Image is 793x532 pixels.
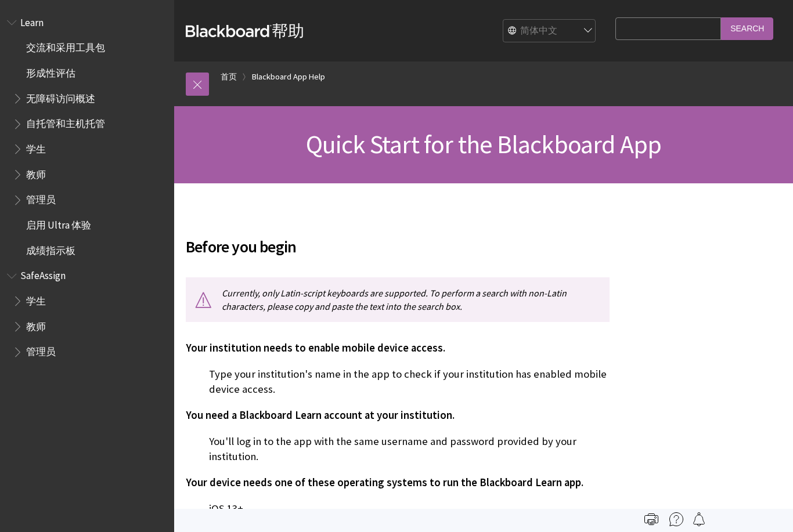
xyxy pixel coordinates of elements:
p: You'll log in to the app with the same username and password provided by your institution. [186,434,610,464]
span: 成绩指示板 [26,241,75,256]
nav: Book outline for Blackboard SafeAssign [7,266,167,362]
span: 交流和采用工具包 [26,38,105,54]
strong: Blackboard [186,25,272,37]
select: Site Language Selector [503,20,596,43]
a: Blackboard App Help [252,70,325,84]
span: 教师 [26,317,46,332]
a: 首页 [221,70,237,84]
span: 管理员 [26,190,56,206]
span: 自托管和主机托管 [26,114,105,130]
p: Currently, only Latin-script keyboards are supported. To perform a search with non-Latin characte... [186,277,610,322]
span: Your institution needs to enable mobile device access. [186,341,445,354]
span: 管理员 [26,342,56,358]
span: SafeAssign [20,266,66,282]
span: You need a Blackboard Learn account at your institution. [186,408,455,422]
span: 教师 [26,165,46,180]
input: Search [721,17,773,40]
span: 学生 [26,139,46,155]
h2: Before you begin [186,220,610,259]
span: 学生 [26,291,46,307]
img: Follow this page [692,512,706,526]
nav: Book outline for Blackboard Learn Help [7,13,167,260]
span: 启用 Ultra 体验 [26,215,91,231]
span: 形成性评估 [26,63,75,79]
p: Type your institution's name in the app to check if your institution has enabled mobile device ac... [186,367,610,397]
span: Quick Start for the Blackboard App [306,128,662,160]
span: Learn [20,13,44,28]
span: Your device needs one of these operating systems to run the Blackboard Learn app. [186,476,583,489]
p: iOS 13+ Android 11+ [186,501,610,531]
img: More help [669,512,683,526]
img: Print [644,512,658,526]
a: Blackboard帮助 [186,20,304,41]
span: 无障碍访问概述 [26,89,95,104]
